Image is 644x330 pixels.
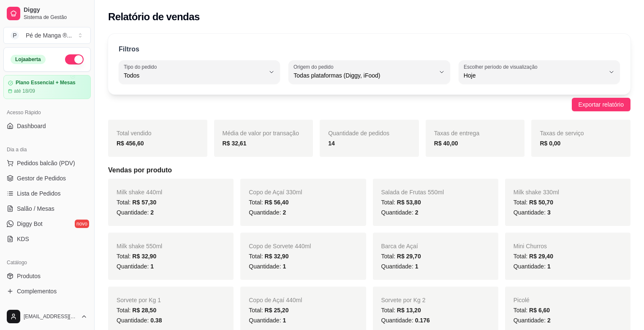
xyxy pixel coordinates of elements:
div: Dia a dia [3,143,91,156]
span: Quantidade: [117,263,154,270]
span: Total: [117,253,156,260]
span: Salada de Frutas 550ml [381,189,444,196]
span: R$ 53,80 [397,199,421,206]
button: Pedidos balcão (PDV) [3,156,91,170]
span: P [11,31,19,40]
span: Complementos [17,287,57,295]
button: Origem do pedidoTodas plataformas (Diggy, iFood) [288,60,450,84]
strong: R$ 40,00 [434,140,458,147]
span: Quantidade: [381,209,418,216]
span: Pedidos balcão (PDV) [17,159,75,167]
span: Quantidade: [249,209,286,216]
span: Média de valor por transação [223,130,299,137]
div: Catálogo [3,256,91,269]
span: R$ 29,70 [397,253,421,260]
label: Origem do pedido [293,63,336,70]
span: Total: [381,199,421,206]
span: 1 [547,263,551,270]
h5: Vendas por produto [108,165,630,175]
span: Taxas de entrega [434,130,479,137]
p: Filtros [119,44,139,54]
span: Quantidade: [514,317,551,324]
strong: R$ 456,60 [117,140,144,147]
button: Exportar relatório [572,98,630,111]
span: Total: [249,253,288,260]
h2: Relatório de vendas [108,10,200,24]
span: Exportar relatório [579,100,624,109]
span: Milk shake 550ml [117,243,162,250]
span: 0.176 [415,317,430,324]
span: Sistema de Gestão [24,14,87,21]
a: DiggySistema de Gestão [3,3,91,24]
span: Total: [117,199,156,206]
a: Plano Essencial + Mesasaté 18/09 [3,75,91,99]
label: Escolher período de visualização [464,63,540,70]
span: Quantidade: [249,263,286,270]
span: Milk shake 440ml [117,189,162,196]
button: Tipo do pedidoTodos [119,60,280,84]
span: Total: [249,307,288,314]
strong: R$ 32,61 [223,140,247,147]
span: Total: [117,307,156,314]
span: Quantidade: [514,263,551,270]
span: Picolé [514,297,530,303]
span: KDS [17,235,29,243]
span: 1 [415,263,418,270]
button: [EMAIL_ADDRESS][DOMAIN_NAME] [3,306,91,327]
span: Quantidade: [381,317,430,324]
span: 1 [283,317,286,324]
span: Gestor de Pedidos [17,174,66,182]
span: Quantidade: [381,263,418,270]
span: R$ 32,90 [265,253,289,260]
span: Quantidade: [117,209,154,216]
span: R$ 6,60 [529,307,550,314]
span: Barca de Açaí [381,243,418,250]
span: 1 [283,263,286,270]
span: R$ 50,70 [529,199,553,206]
span: R$ 56,40 [265,199,289,206]
span: Total: [381,307,421,314]
span: Hoje [464,71,605,80]
a: Diggy Botnovo [3,217,91,231]
span: Diggy Bot [17,220,43,228]
span: 2 [547,317,551,324]
span: Quantidade: [249,317,286,324]
span: R$ 32,90 [132,253,156,260]
span: Todas plataformas (Diggy, iFood) [293,71,435,80]
span: 2 [415,209,418,216]
span: Total: [514,199,553,206]
button: Alterar Status [65,54,84,64]
label: Tipo do pedido [124,63,160,70]
a: Produtos [3,269,91,283]
a: Gestor de Pedidos [3,172,91,185]
button: Escolher período de visualizaçãoHoje [459,60,620,84]
span: R$ 29,40 [529,253,553,260]
span: Mini Churros [514,243,547,250]
strong: 14 [328,140,335,147]
span: Quantidade: [117,317,162,324]
span: R$ 13,20 [397,307,421,314]
strong: R$ 0,00 [540,140,560,147]
span: Quantidade de pedidos [328,130,389,137]
span: Milk shake 330ml [514,189,559,196]
a: KDS [3,232,91,246]
span: Total: [514,253,553,260]
span: Total: [514,307,550,314]
span: Salão / Mesas [17,204,54,213]
a: Lista de Pedidos [3,187,91,200]
span: Taxas de serviço [540,130,584,137]
span: Produtos [17,272,41,280]
a: Dashboard [3,119,91,133]
div: Acesso Rápido [3,106,91,119]
span: Copo de Açaí 330ml [249,189,302,196]
span: Dashboard [17,122,46,130]
span: Quantidade: [514,209,551,216]
span: Total: [249,199,288,206]
span: 1 [150,263,154,270]
div: Pé de Manga ® ... [26,31,72,40]
span: R$ 28,50 [132,307,156,314]
button: Select a team [3,27,91,44]
span: Copo de Açaí 440ml [249,297,302,303]
article: Plano Essencial + Mesas [16,80,76,86]
span: R$ 25,20 [265,307,289,314]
